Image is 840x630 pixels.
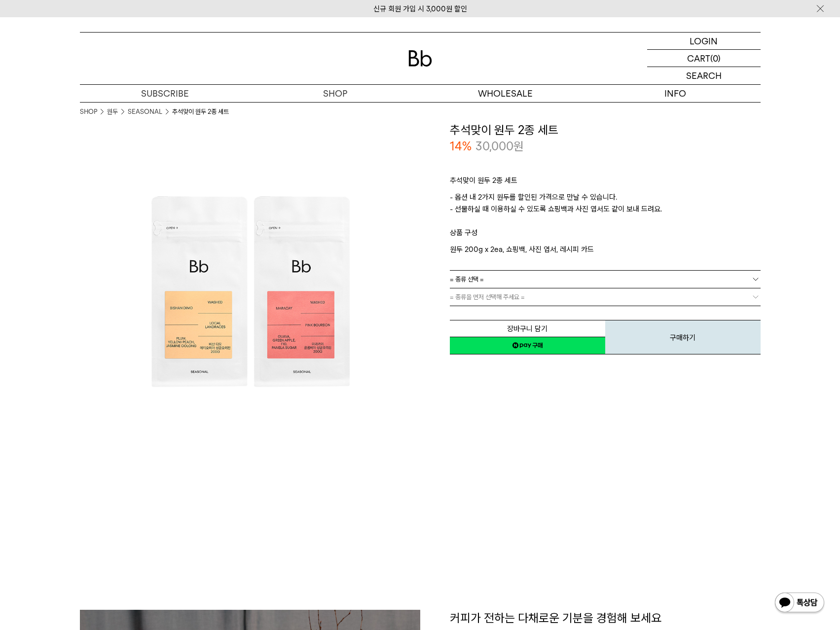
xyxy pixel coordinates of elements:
[710,50,721,67] p: (0)
[373,4,467,13] a: 신규 회원 가입 시 3,000원 할인
[450,271,484,288] span: = 종류 선택 =
[450,138,472,155] p: 14%
[408,50,432,67] img: 로고
[605,320,761,354] button: 구매하기
[590,85,761,102] p: INFO
[513,139,524,153] span: 원
[450,320,605,337] button: 장바구니 담기
[420,85,590,102] p: WHOLESALE
[128,107,162,117] a: SEASONAL
[647,50,761,67] a: CART (0)
[250,85,420,102] a: SHOP
[80,85,250,102] a: SUBSCRIBE
[690,33,718,49] p: LOGIN
[80,107,97,117] a: SHOP
[107,107,118,117] a: 원두
[80,122,420,462] img: 추석맞이 원두 2종 세트
[687,50,710,67] p: CART
[450,175,761,191] p: 추석맞이 원두 2종 세트
[475,138,524,155] p: 30,000
[774,592,825,615] img: 카카오톡 채널 1:1 채팅 버튼
[450,288,525,306] span: = 종류을 먼저 선택해 주세요 =
[647,33,761,50] a: LOGIN
[450,227,761,244] p: 상품 구성
[450,191,761,227] p: - 옵션 내 2가지 원두를 할인된 가격으로 만날 수 있습니다. - 선물하실 때 이용하실 수 있도록 쇼핑백과 사진 엽서도 같이 보내 드려요.
[450,122,761,139] h3: 추석맞이 원두 2종 세트
[450,244,761,255] p: 원두 200g x 2ea, 쇼핑백, 사진 엽서, 레시피 카드
[686,67,722,84] p: SEARCH
[450,337,605,354] a: 새창
[172,107,229,117] li: 추석맞이 원두 2종 세트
